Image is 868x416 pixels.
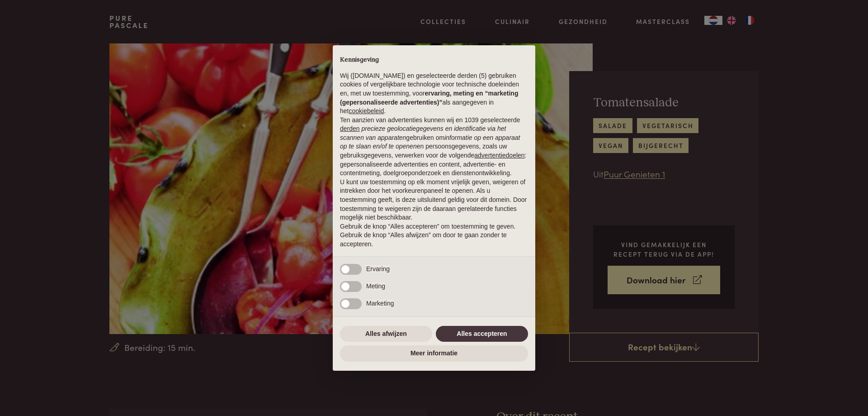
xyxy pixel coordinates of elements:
[474,151,524,160] button: advertentiedoelen
[340,116,528,178] p: Ten aanzien van advertenties kunnen wij en 1039 geselecteerde gebruiken om en persoonsgegevens, z...
[340,326,432,342] button: Alles afwijzen
[340,56,528,64] h2: Kennisgeving
[366,300,394,307] span: Marketing
[349,107,384,115] a: cookiebeleid
[340,72,528,116] p: Wij ([DOMAIN_NAME]) en geselecteerde derden (5) gebruiken cookies of vergelijkbare technologie vo...
[340,178,528,222] p: U kunt uw toestemming op elk moment vrijelijk geven, weigeren of intrekken door het voorkeurenpan...
[340,124,360,134] button: derden
[340,125,506,141] em: precieze geolocatiegegevens en identificatie via het scannen van apparaten
[366,265,390,273] span: Ervaring
[340,222,528,249] p: Gebruik de knop “Alles accepteren” om toestemming te geven. Gebruik de knop “Alles afwijzen” om d...
[340,345,528,362] button: Meer informatie
[340,90,518,106] strong: ervaring, meting en “marketing (gepersonaliseerde advertenties)”
[436,326,528,342] button: Alles accepteren
[340,134,520,150] em: informatie op een apparaat op te slaan en/of te openen
[366,282,385,290] span: Meting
